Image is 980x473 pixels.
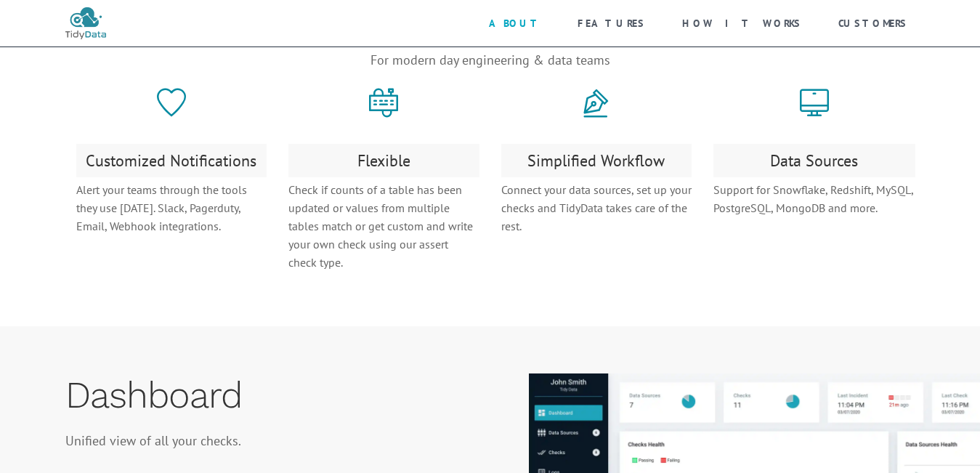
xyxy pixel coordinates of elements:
[65,432,241,468] p: Unified view of all your checks.
[664,7,820,39] a: How It Works
[820,7,926,39] a: Customers
[713,181,915,217] p: Support for Snowflake, Redshift, MySQL, PostgreSQL, MongoDB and more.
[471,7,559,39] a: About
[501,144,692,177] h4: Simplified Workflow
[559,7,664,39] a: Features
[76,144,267,177] h4: Customized Notifications
[288,144,479,177] h4: Flexible
[76,54,904,67] p: For modern day engineering & data teams
[501,181,692,235] p: Connect your data sources, set up your checks and TidyData takes care of the rest.
[76,181,267,235] p: Alert your teams through the tools they use [DATE]. Slack, Pagerduty, Email, Webhook integrations.
[713,144,915,177] h4: Data Sources
[65,381,915,410] h2: Dashboard
[288,181,479,272] p: Check if counts of a table has been updated or values from multiple tables match or get custom an...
